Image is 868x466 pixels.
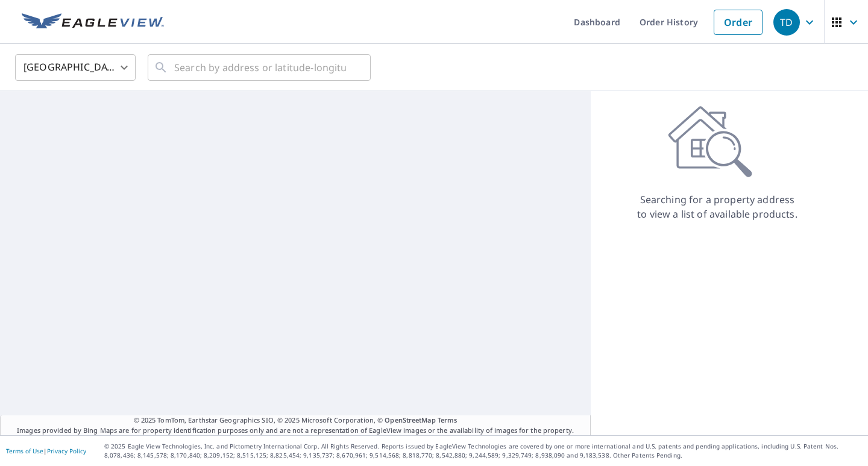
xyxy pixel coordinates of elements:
[47,447,86,455] a: Privacy Policy
[773,9,800,36] div: TD
[6,447,86,455] p: |
[6,447,43,455] a: Terms of Use
[104,442,862,460] p: © 2025 Eagle View Technologies, Inc. and Pictometry International Corp. All Rights Reserved. Repo...
[637,192,798,221] p: Searching for a property address to view a list of available products.
[134,415,458,426] span: © 2025 TomTom, Earthstar Geographics SIO, © 2025 Microsoft Corporation, ©
[22,13,164,31] img: EV Logo
[174,51,346,84] input: Search by address or latitude-longitude
[438,415,458,424] a: Terms
[15,51,136,84] div: [GEOGRAPHIC_DATA]
[714,10,763,35] a: Order
[385,415,435,424] a: OpenStreetMap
